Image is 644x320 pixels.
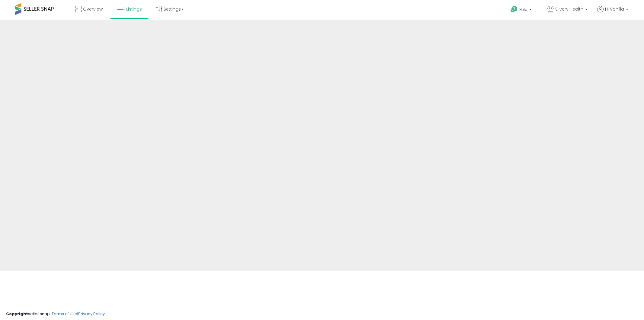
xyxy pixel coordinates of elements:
a: Help [506,1,538,20]
span: Overview [83,6,103,12]
span: Hi Vanilla [605,6,624,12]
i: Get Help [510,5,518,13]
span: Silvery Health [555,6,583,12]
a: Hi Vanilla [597,6,628,20]
span: Help [519,7,527,12]
span: Listings [126,6,142,12]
